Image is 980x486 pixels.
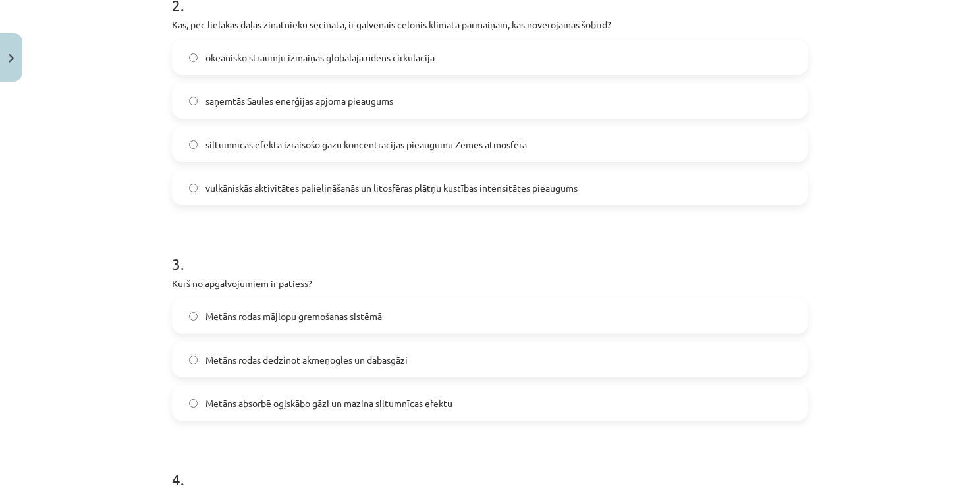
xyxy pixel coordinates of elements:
input: okeānisko straumju izmaiņas globālajā ūdens cirkulācijā [189,53,198,62]
input: Metāns rodas mājlopu gremošanas sistēmā [189,312,198,321]
span: okeānisko straumju izmaiņas globālajā ūdens cirkulācijā [205,51,435,65]
span: Metāns absorbē ogļskābo gāzi un mazina siltumnīcas efektu [205,396,452,410]
span: siltumnīcas efekta izraisošo gāzu koncentrācijas pieaugumu Zemes atmosfērā [205,138,527,151]
p: Kas, pēc lielākās daļas zinātnieku secinātā, ir galvenais cēlonis klimata pārmaiņām, kas novēroja... [172,18,808,32]
span: Metāns rodas dedzinot akmeņogles un dabasgāzi [205,353,408,367]
img: icon-close-lesson-0947bae3869378f0d4975bcd49f059093ad1ed9edebbc8119c70593378902aed.svg [9,54,14,63]
span: vulkāniskās aktivitātes palielināšanās un litosfēras plātņu kustības intensitātes pieaugums [205,181,578,195]
input: Metāns rodas dedzinot akmeņogles un dabasgāzi [189,356,198,364]
p: Kurš no apgalvojumiem ir patiess? [172,277,808,290]
span: saņemtās Saules enerģijas apjoma pieaugums [205,94,393,108]
input: saņemtās Saules enerģijas apjoma pieaugums [189,97,198,105]
input: Metāns absorbē ogļskābo gāzi un mazina siltumnīcas efektu [189,399,198,408]
input: vulkāniskās aktivitātes palielināšanās un litosfēras plātņu kustības intensitātes pieaugums [189,184,198,192]
h1: 3 . [172,232,808,273]
span: Metāns rodas mājlopu gremošanas sistēmā [205,310,382,323]
input: siltumnīcas efekta izraisošo gāzu koncentrācijas pieaugumu Zemes atmosfērā [189,140,198,149]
